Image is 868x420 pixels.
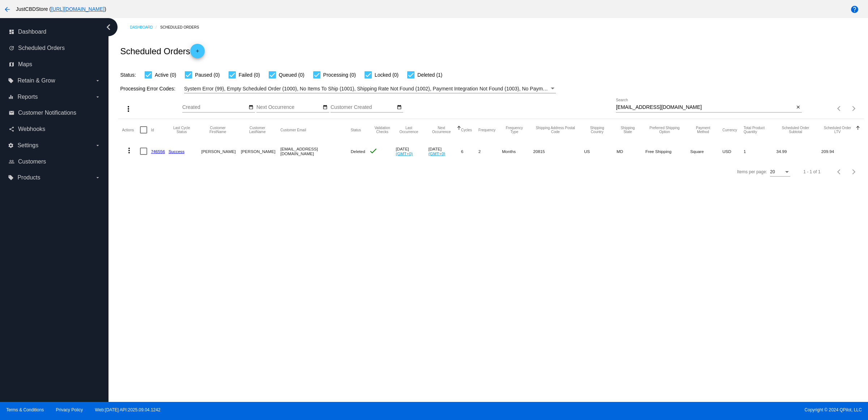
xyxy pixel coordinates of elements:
[645,126,684,134] button: Change sorting for PreferredShippingOption
[280,128,306,132] button: Change sorting for CustomerEmail
[832,101,847,116] button: Previous page
[744,119,776,141] mat-header-cell: Total Product Quantity
[533,141,584,162] mat-cell: 20815
[323,105,328,110] mat-icon: date_range
[821,126,854,134] button: Change sorting for LifetimeValue
[18,61,32,68] span: Maps
[8,175,14,181] i: local_offer
[9,42,101,54] a: update Scheduled Orders
[396,126,422,134] button: Change sorting for LastOccurrenceUtc
[95,407,161,412] a: Web:[DATE] API:2025.09.04.1242
[241,141,280,162] mat-cell: [PERSON_NAME]
[478,128,495,132] button: Change sorting for Frequency
[690,141,723,162] mat-cell: Square
[429,141,461,162] mat-cell: [DATE]
[722,141,744,162] mat-cell: USD
[16,6,106,12] span: JustCBDStore ( )
[440,407,862,412] span: Copyright © 2024 QPilot, LLC
[169,149,184,154] a: Success
[9,26,101,38] a: dashboard Dashboard
[461,128,472,132] button: Change sorting for Cycles
[120,44,204,58] h2: Scheduled Orders
[120,86,175,92] span: Processing Error Codes:
[151,128,154,132] button: Change sorting for Id
[18,45,65,51] span: Scheduled Orders
[584,141,617,162] mat-cell: US
[533,126,578,134] button: Change sorting for ShippingPostcode
[56,407,83,412] a: Privacy Policy
[193,48,202,57] mat-icon: add
[160,22,205,33] a: Scheduled Orders
[151,149,165,154] a: 746556
[847,101,861,116] button: Next page
[18,110,76,116] span: Customer Notifications
[248,105,254,110] mat-icon: date_range
[17,142,38,149] span: Settings
[239,71,260,79] span: Failed (0)
[18,158,46,165] span: Customers
[776,126,814,134] button: Change sorting for Subtotal
[396,141,428,162] mat-cell: [DATE]
[169,126,195,134] button: Change sorting for LastProcessingCycleId
[8,143,14,148] i: settings
[256,105,322,110] input: Next Occurrence
[201,141,241,162] mat-cell: [PERSON_NAME]
[9,126,14,132] i: share
[331,105,396,110] input: Customer Created
[9,156,101,167] a: people_outline Customers
[351,128,361,132] button: Change sorting for Status
[184,84,556,93] mat-select: Filter by Processing Error Codes
[617,141,646,162] mat-cell: MD
[9,59,101,70] a: map Maps
[584,126,610,134] button: Change sorting for ShippingCountry
[9,123,101,135] a: share Webhooks
[9,159,14,165] i: people_outline
[461,141,478,162] mat-cell: 6
[17,174,40,181] span: Products
[770,170,790,175] mat-select: Items per page:
[279,71,305,79] span: Queued (0)
[617,126,639,134] button: Change sorting for ShippingState
[155,71,176,79] span: Active (0)
[397,105,402,110] mat-icon: date_range
[369,147,378,155] mat-icon: check
[95,94,101,100] i: arrow_drop_down
[201,126,234,134] button: Change sorting for CustomerFirstName
[9,107,101,119] a: email Customer Notifications
[396,151,413,156] a: (GMT+0)
[18,126,45,132] span: Webhooks
[645,141,690,162] mat-cell: Free Shipping
[776,141,821,162] mat-cell: 34.99
[796,105,801,110] mat-icon: close
[323,71,356,79] span: Processing (0)
[351,149,365,154] span: Deleted
[6,407,44,412] a: Terms & Conditions
[95,175,101,181] i: arrow_drop_down
[832,165,847,179] button: Previous page
[195,71,220,79] span: Paused (0)
[417,71,442,79] span: Deleted (1)
[429,151,446,156] a: (GMT+0)
[369,119,396,141] mat-header-cell: Validation Checks
[95,143,101,148] i: arrow_drop_down
[9,29,14,35] i: dashboard
[280,141,351,162] mat-cell: [EMAIL_ADDRESS][DOMAIN_NAME]
[478,141,502,162] mat-cell: 2
[794,104,802,111] button: Clear
[51,6,105,12] a: [URL][DOMAIN_NAME]
[125,146,133,155] mat-icon: more_vert
[103,21,114,33] i: chevron_left
[9,61,14,67] i: map
[18,29,46,35] span: Dashboard
[17,94,38,100] span: Reports
[3,5,12,14] mat-icon: arrow_back
[9,110,14,116] i: email
[502,126,527,134] button: Change sorting for FrequencyType
[690,126,716,134] button: Change sorting for PaymentMethod.Type
[120,72,136,78] span: Status:
[8,78,14,84] i: local_offer
[847,165,861,179] button: Next page
[122,119,140,141] mat-header-cell: Actions
[821,141,860,162] mat-cell: 209.94
[182,105,247,110] input: Created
